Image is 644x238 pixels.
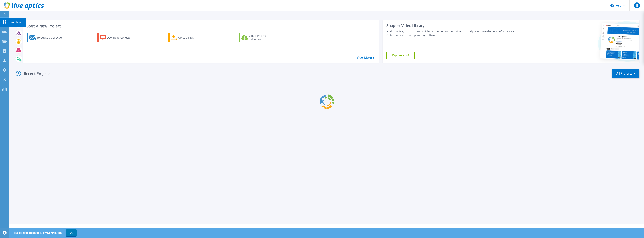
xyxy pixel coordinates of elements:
[357,56,374,60] a: View More
[14,69,56,78] div: Recent Projects
[10,229,77,236] span: This site uses cookies to track your navigation.
[97,33,139,42] a: Download Collector
[178,34,208,41] div: Upload Files
[37,34,67,41] div: Request a Collection
[27,24,374,28] h3: Start a New Project
[249,34,279,41] div: Cloud Pricing Calculator
[10,18,24,27] p: Dashboard
[27,33,68,42] a: Request a Collection
[612,69,639,78] a: All Projects
[386,23,520,28] div: Support Video Library
[386,52,415,59] a: Explore Now!
[386,30,520,37] div: Find tutorials, instructional guides and other support videos to help you make the most of your L...
[239,33,280,42] a: Cloud Pricing Calculator
[168,33,210,42] a: Upload Files
[107,34,137,41] div: Download Collector
[66,229,77,236] button: OK
[635,4,638,7] span: JB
